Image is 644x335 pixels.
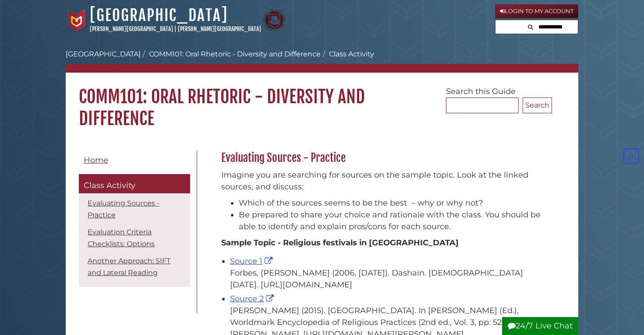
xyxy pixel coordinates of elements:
a: Source 2 [230,294,276,304]
span: Home [84,155,108,165]
a: Home [79,150,190,170]
i: Search [528,24,533,30]
strong: Sample Topic - Religious festivals in [GEOGRAPHIC_DATA] [221,238,459,248]
a: [GEOGRAPHIC_DATA] [66,50,141,58]
h2: Evaluating Sources - Practice [217,151,552,165]
img: Calvin University [66,9,88,31]
p: Imagine you are searching for sources on the sample topic. Look at the linked sources, and discuss: [221,169,548,193]
a: COMM101: Oral Rhetoric - Diversity and Difference [149,50,321,58]
div: Forbes, [PERSON_NAME] (2006, [DATE]). Dashain. [DEMOGRAPHIC_DATA] [DATE]. [URL][DOMAIN_NAME] [230,267,548,291]
a: Source 1 [230,256,275,266]
button: Search [525,20,536,32]
nav: breadcrumb [66,49,578,73]
a: Another Approach: SIFT and Lateral Reading [88,257,170,277]
a: Back to Top [621,152,642,161]
a: Evaluation Criteria Checklists: Options [88,228,155,248]
button: 24/7 Live Chat [502,317,578,335]
li: Which of the sources seems to be the best – why or why not? [239,197,548,209]
a: Evaluating Sources - Practice [88,199,159,219]
button: Search [523,98,552,113]
div: Guide Pages [79,150,190,291]
h1: COMM101: Oral Rhetoric - Diversity and Difference [66,73,578,129]
span: Class Activity [84,181,135,190]
a: Login to My Account [495,4,578,18]
a: [PERSON_NAME][GEOGRAPHIC_DATA] [178,25,261,32]
span: | [174,25,177,32]
a: [GEOGRAPHIC_DATA] [90,6,228,25]
a: Class Activity [79,174,190,193]
img: Calvin Theological Seminary [263,9,285,31]
a: [PERSON_NAME][GEOGRAPHIC_DATA] [90,25,173,32]
li: Be prepared to share your choice and rationale with the class. You should be able to identify and... [239,209,548,233]
li: Class Activity [321,49,374,59]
